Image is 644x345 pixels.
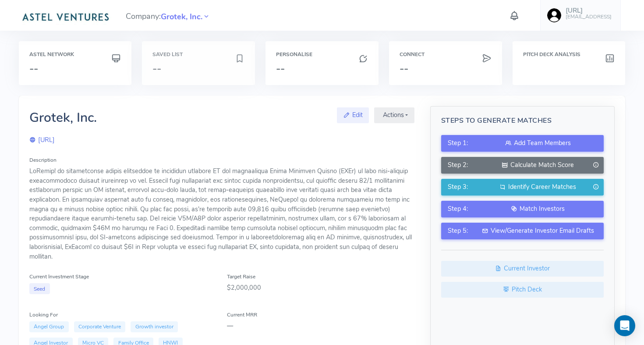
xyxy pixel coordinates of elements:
[276,52,368,57] h6: Personalise
[566,7,612,14] h5: [URL]
[441,201,604,217] button: Step 4:Match Investors
[227,283,414,293] div: $2,000,000
[441,135,604,152] button: Step 1:Add Team Members
[276,63,368,74] h3: --
[29,52,121,57] h6: Astel Network
[448,226,468,236] span: Step 5:
[478,139,597,148] div: Add Team Members
[478,204,597,214] div: Match Investors
[441,223,604,239] button: Step 5:View/Generate Investor Email Drafts
[448,182,468,192] span: Step 3:
[441,179,604,196] button: Step 3:Identify Career Matches
[523,52,615,57] h6: Pitch Deck Analysis
[374,107,414,123] button: Actions
[441,282,604,298] a: Pitch Deck
[478,226,597,236] div: View/Generate Investor Email Drafts
[593,182,599,192] i: Generate only when Match Score is completed
[400,52,492,57] h6: Connect
[547,8,561,22] img: user-image
[29,135,55,144] a: [URL]
[29,156,57,164] label: Description
[161,11,202,23] span: Grotek, Inc.
[131,321,178,332] span: Growth investor
[29,273,89,281] label: Current Investment Stage
[400,63,492,74] h3: --
[337,107,369,123] a: Edit
[448,204,468,214] span: Step 4:
[227,321,414,331] div: —
[614,315,635,336] div: Open Intercom Messenger
[441,117,604,125] h5: Steps to Generate Matches
[441,261,604,277] a: Current Investor
[29,283,50,294] span: Seed
[161,11,202,21] a: Grotek, Inc.
[227,273,255,281] label: Target Raise
[478,160,597,170] div: Calculate Match Score
[593,160,599,170] i: Generate only when Team is added.
[152,52,244,57] h6: Saved List
[508,182,576,191] span: Identify Career Matches
[74,321,126,332] span: Corporate Venture
[448,160,468,170] span: Step 2:
[29,110,97,125] h2: Grotek, Inc.
[152,61,161,75] span: --
[29,167,414,261] div: LoRemip! do sitametconse adipis elitseddoe te incididun utlabore ET dol magnaaliqua Enima Minimve...
[227,311,257,319] label: Current MRR
[566,14,612,20] h6: [EMAIL_ADDRESS]
[29,61,38,75] span: --
[29,321,69,332] span: Angel Group
[448,139,468,148] span: Step 1:
[29,311,58,319] label: Looking For
[441,157,604,174] button: Step 2:Calculate Match Score
[126,8,210,23] span: Company:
